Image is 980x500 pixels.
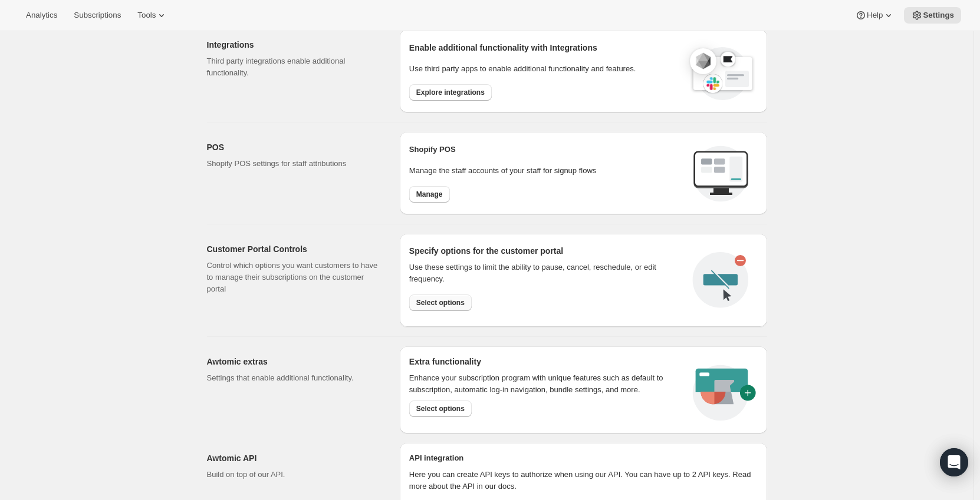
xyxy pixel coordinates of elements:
h2: Awtomic extras [207,356,381,367]
p: Build on top of our API. [207,469,381,481]
p: Use third party apps to enable additional functionality and features. [409,63,678,75]
h2: Integrations [207,39,381,51]
span: Manage [416,190,443,199]
h2: Shopify POS [409,144,683,155]
p: Enhance your subscription program with unique features such as default to subscription, automatic... [409,372,679,396]
button: Select options [409,294,472,311]
button: Select options [409,400,472,417]
p: Manage the staff accounts of your staff for signup flows [409,165,683,177]
div: Use these settings to limit the ability to pause, cancel, reschedule, or edit frequency. [409,261,683,285]
h2: POS [207,141,381,153]
div: Open Intercom Messenger [940,448,968,476]
span: Explore integrations [416,88,485,97]
p: Settings that enable additional functionality. [207,372,381,384]
button: Settings [904,7,961,24]
button: Manage [409,186,450,203]
button: Subscriptions [67,7,128,24]
h2: Awtomic API [207,452,381,464]
h2: API integration [409,452,758,464]
h2: Specify options for the customer portal [409,245,683,257]
button: Help [848,7,902,24]
h2: Enable additional functionality with Integrations [409,42,678,54]
p: Third party integrations enable additional functionality. [207,55,381,79]
p: Control which options you want customers to have to manage their subscriptions on the customer po... [207,260,381,295]
span: Analytics [26,11,57,20]
span: Select options [416,298,465,307]
button: Analytics [19,7,64,24]
h2: Extra functionality [409,356,481,367]
h2: Customer Portal Controls [207,243,381,255]
span: Settings [923,11,954,20]
p: Shopify POS settings for staff attributions [207,158,381,170]
span: Help [867,11,883,20]
button: Explore integrations [409,84,492,101]
button: Tools [130,7,175,24]
span: Subscriptions [74,11,121,20]
span: Select options [416,404,465,413]
p: Here you can create API keys to authorize when using our API. You can have up to 2 API keys. Read... [409,469,758,492]
span: Tools [137,11,156,20]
